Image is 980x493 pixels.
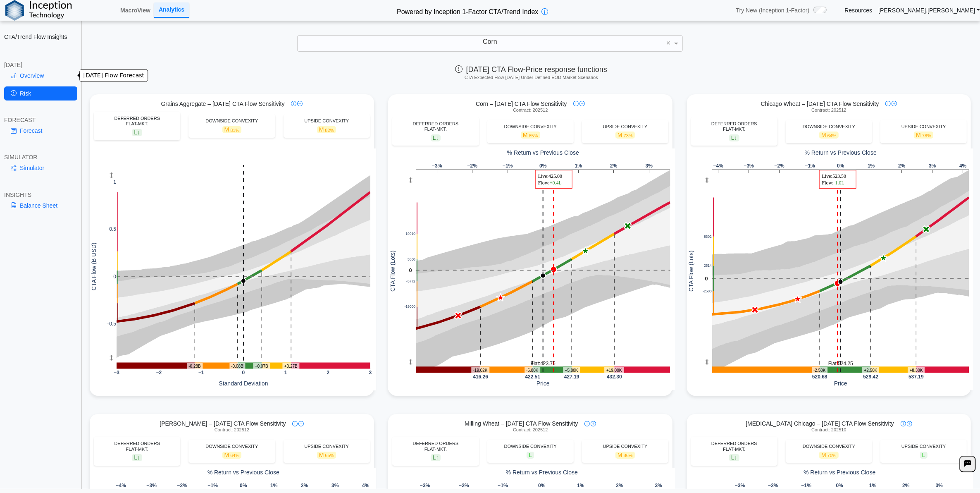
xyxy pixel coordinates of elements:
img: info-icon.svg [573,101,579,106]
img: plus-icon.svg [892,101,897,106]
div: DOWNSIDE CONVEXITY [790,444,868,449]
a: Balance Sheet [4,199,77,213]
span: L [431,454,441,461]
div: FORECAST [4,116,77,124]
span: [MEDICAL_DATA] Chicago – [DATE] CTA Flow Sensitivity [746,420,894,427]
div: UPSIDE CONVEXITY [586,444,664,449]
span: Clear value [665,36,672,51]
a: Simulator [4,161,77,175]
span: M [819,132,839,139]
div: DOWNSIDE CONVEXITY [790,124,868,129]
span: Try New (Inception 1-Factor) [736,7,810,14]
span: Contract: 202512 [513,108,548,113]
span: 70% [827,453,837,458]
span: M [222,126,242,133]
span: M [615,452,635,459]
span: 82% [325,128,334,133]
div: UPSIDE CONVEXITY [288,118,366,124]
span: M [819,452,839,459]
div: DOWNSIDE CONVEXITY [491,444,570,449]
span: M [914,132,933,139]
div: DEFERRED ORDERS FLAT-MKT. [695,121,773,132]
span: ↓ [436,134,439,141]
span: ↑ [436,455,439,461]
img: plus-icon.svg [591,421,596,426]
span: L [920,452,928,459]
div: UPSIDE CONVEXITY [885,444,963,449]
span: Chicago Wheat – [DATE] CTA Flow Sensitivity [761,100,879,108]
span: L [729,134,739,141]
div: UPSIDE CONVEXITY [586,124,664,129]
div: SIMULATOR [4,153,77,161]
div: DEFERRED ORDERS FLAT-MKT. [98,441,176,452]
img: info-icon.svg [292,421,298,426]
h5: CTA Expected Flow [DATE] Under Defined EOD Market Scenarios [87,75,975,80]
img: plus-icon.svg [579,101,585,106]
a: Resources [844,7,872,14]
span: 64% [827,133,837,138]
img: plus-icon.svg [298,421,304,426]
h2: CTA/Trend Flow Insights [4,33,77,41]
img: plus-icon.svg [907,421,912,426]
span: ↓ [137,455,140,461]
span: 78% [922,133,931,138]
a: Forecast [4,124,77,138]
div: UPSIDE CONVEXITY [885,124,963,129]
span: M [317,126,336,133]
span: Milling Wheat – [DATE] CTA Flow Sensitivity [465,420,578,427]
span: 85% [529,133,538,138]
span: ↓ [734,455,737,461]
a: Analytics [154,2,189,18]
a: Risk [4,86,77,101]
span: ↓ [734,134,737,141]
span: Contract: 202512 [513,427,548,433]
img: info-icon.svg [291,101,296,106]
div: [DATE] Flow Forecast [80,69,148,82]
div: DOWNSIDE CONVEXITY [193,118,271,124]
div: DOWNSIDE CONVEXITY [491,124,570,129]
span: [PERSON_NAME] – [DATE] CTA Flow Sensitivity [160,420,286,427]
span: 73% [624,133,633,138]
span: 81% [230,128,239,133]
span: Contract: 202510 [811,427,846,433]
img: info-icon.svg [584,421,590,426]
div: DEFERRED ORDERS FLAT-MKT. [695,441,773,452]
div: INSIGHTS [4,191,77,199]
span: 64% [230,453,239,458]
span: L [729,454,739,461]
img: plus-icon.svg [297,101,303,106]
div: DEFERRED ORDERS FLAT-MKT. [98,116,176,127]
span: ↓ [137,129,140,136]
a: Overview [4,69,77,83]
span: 65% [325,453,334,458]
div: [DATE] [4,61,77,69]
div: DOWNSIDE CONVEXITY [193,444,271,449]
span: M [317,452,336,459]
span: Corn [483,38,497,45]
span: L [431,134,441,141]
h2: Powered by Inception 1-Factor CTA/Trend Index [393,5,541,17]
span: × [666,39,671,47]
span: Grains Aggregate – [DATE] CTA Flow Sensitivity [161,100,284,108]
img: info-icon.svg [901,421,906,426]
a: MacroView [117,3,154,17]
span: Contract: 202512 [811,108,846,113]
span: M [521,132,540,139]
a: [PERSON_NAME].[PERSON_NAME] [878,7,980,14]
span: M [222,452,242,459]
span: [DATE] CTA Flow-Price response functions [455,65,607,74]
div: UPSIDE CONVEXITY [288,444,366,449]
span: L [132,454,142,461]
span: L [527,452,534,459]
div: DEFERRED ORDERS FLAT-MKT. [396,441,475,452]
div: DEFERRED ORDERS FLAT-MKT. [396,121,475,132]
span: Corn – [DATE] CTA Flow Sensitivity [476,100,567,108]
span: Contract: 202512 [215,427,249,433]
span: L [132,129,142,136]
span: 86% [624,453,633,458]
img: info-icon.svg [885,101,891,106]
span: M [615,132,635,139]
